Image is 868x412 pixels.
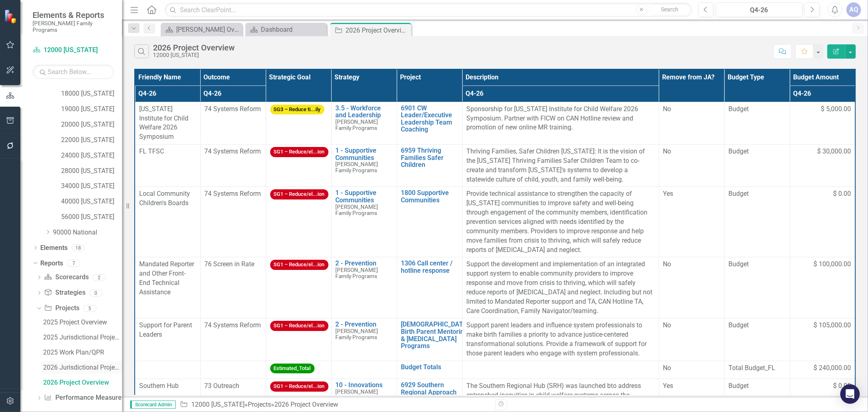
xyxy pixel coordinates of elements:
td: Double-Click to Edit [200,318,266,361]
span: Local Community Children's Boards [139,190,190,207]
td: Double-Click to Edit [200,361,266,379]
a: 40000 [US_STATE] [61,197,122,206]
span: Budget [729,105,786,114]
div: 2 [93,274,106,281]
a: [PERSON_NAME] Overview [163,24,240,35]
div: [PERSON_NAME] Overview [176,24,240,35]
td: Double-Click to Edit Right Click for Context Menu [397,361,462,379]
td: Double-Click to Edit [790,102,855,144]
a: Elements [40,243,68,253]
span: Total Budget_FL [729,364,786,373]
span: Southern Hub [139,382,179,390]
td: Double-Click to Edit [659,102,724,144]
span: [PERSON_NAME] Family Programs [336,388,378,401]
a: 24000 [US_STATE] [61,151,122,160]
span: Budget [729,321,786,330]
div: » » [180,400,489,410]
td: Double-Click to Edit Right Click for Context Menu [397,257,462,318]
a: 19000 [US_STATE] [61,105,122,114]
a: 1800 Supportive Communities [401,189,458,204]
td: Double-Click to Edit Right Click for Context Menu [331,318,397,361]
div: 2026 Project Overview [274,401,338,408]
p: Support parent leaders and influence system professionals to make birth families a priority to ad... [467,321,655,358]
td: Double-Click to Edit [462,187,659,257]
span: $ 30,000.00 [817,147,851,156]
div: 5 [83,305,96,312]
span: [PERSON_NAME] Family Programs [336,118,378,131]
p: Support the development and implementation of an integrated support system to enable community pr... [467,260,655,316]
a: 2025 Jurisdictional Projects Assessment [41,331,122,344]
div: 7 [67,260,80,267]
span: FL TFSC [139,147,164,155]
td: Double-Click to Edit [724,102,790,144]
div: 2025 Jurisdictional Projects Assessment [43,334,122,341]
a: 2 - Prevention [336,260,393,267]
div: Q4-26 [719,5,800,15]
span: No [663,147,671,155]
td: Double-Click to Edit [790,145,855,187]
button: Search [649,4,690,15]
td: Double-Click to Edit [724,187,790,257]
a: 6959 Thriving Families Safer Children [401,147,458,169]
td: Double-Click to Edit [790,187,855,257]
p: Provide technical assistance to strengthen the capacity of [US_STATE] communities to improve safe... [467,189,655,254]
span: Budget [729,147,786,156]
td: Double-Click to Edit [266,187,331,257]
a: Reports [40,259,63,268]
td: Double-Click to Edit [659,187,724,257]
span: $ 100,000.00 [813,260,851,269]
span: 74 Systems Reform [205,190,261,197]
a: Strategies [44,288,85,298]
td: Double-Click to Edit [200,187,266,257]
a: 1 - Supportive Communities [336,189,393,204]
img: ClearPoint Strategy [4,9,18,23]
button: AQ [846,2,861,17]
td: Double-Click to Edit Right Click for Context Menu [331,187,397,257]
a: 6901 CW Leader/Executive Leadership Team Coaching [401,105,458,133]
div: 2025 Project Overview [43,319,122,326]
td: Double-Click to Edit [659,318,724,361]
td: Double-Click to Edit [135,102,200,144]
a: 12000 [US_STATE] [191,401,245,408]
span: Elements & Reports [33,10,114,20]
div: 0 [90,289,103,296]
a: Projects [44,304,79,313]
span: SG1 – Reduce/el...ion [270,189,328,199]
div: 18 [72,244,85,251]
span: [PERSON_NAME] Family Programs [336,328,378,340]
td: Double-Click to Edit Right Click for Context Menu [331,257,397,318]
span: SG1 – Reduce/el...ion [270,260,328,270]
td: Double-Click to Edit [200,145,266,187]
a: 10 - Innovations [336,381,393,389]
td: Double-Click to Edit [266,102,331,144]
td: Double-Click to Edit [135,361,200,379]
span: 74 Systems Reform [205,321,261,329]
a: 2026 Jurisdictional Projects Assessment [41,361,122,374]
a: 12000 [US_STATE] [33,46,114,55]
span: Search [661,6,678,13]
td: Double-Click to Edit [462,102,659,144]
td: Double-Click to Edit [135,187,200,257]
span: SG1 – Reduce/el...ion [270,321,328,331]
td: Double-Click to Edit [135,318,200,361]
a: 20000 [US_STATE] [61,120,122,129]
span: SG1 – Reduce/el...ion [270,381,328,392]
span: [US_STATE] Institute for Child Welfare 2026 Symposium [139,105,188,141]
span: 74 Systems Reform [205,147,261,155]
span: Yes [663,382,673,390]
td: Double-Click to Edit [659,361,724,379]
a: 1 - Supportive Communities [336,147,393,161]
div: 2026 Project Overview [345,25,409,35]
span: Estimated_Total [270,364,315,374]
small: [PERSON_NAME] Family Programs [33,20,114,33]
div: Dashboard [261,24,325,35]
a: 56000 [US_STATE] [61,213,122,222]
td: Double-Click to Edit [790,318,855,361]
span: $ 0.00 [833,381,851,391]
td: Double-Click to Edit [659,257,724,318]
a: 3.5 - Workforce and Leadership [336,105,393,119]
span: 76 Screen in Rate [205,260,255,268]
div: 2026 Project Overview [43,379,122,386]
span: No [663,260,671,268]
span: Scorecard Admin [130,401,176,409]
